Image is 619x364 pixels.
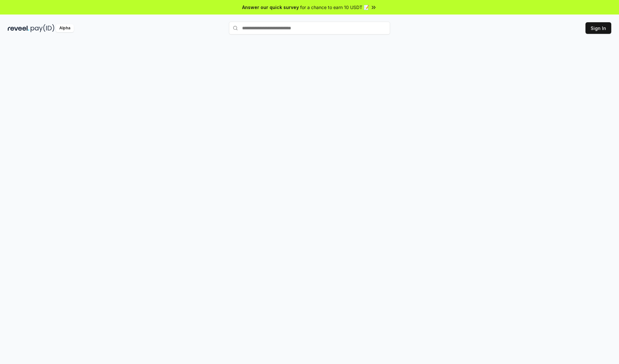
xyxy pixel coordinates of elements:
span: for a chance to earn 10 USDT 📝 [300,4,369,11]
div: Alpha [56,24,74,32]
span: Answer our quick survey [242,4,299,11]
img: reveel_dark [8,24,29,32]
button: Sign In [585,22,611,34]
img: pay_id [31,24,54,32]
